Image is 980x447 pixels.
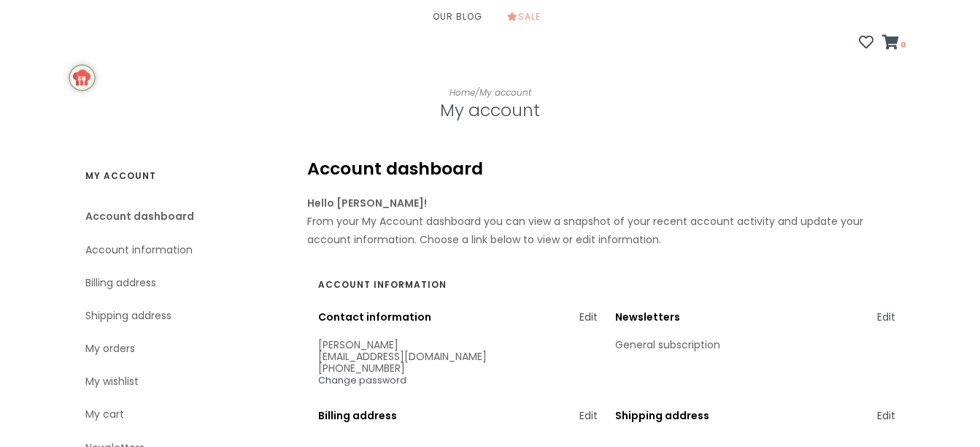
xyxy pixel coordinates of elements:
[877,408,895,424] a: Edit shipping address
[318,310,598,386] div: Contact information
[85,200,271,233] a: Account dashboard
[882,37,906,51] a: 0
[85,299,271,332] a: Shipping address
[579,310,598,325] a: Edit contact information
[85,168,156,184] strong: My account
[479,86,531,99] a: My account
[450,86,475,99] a: Home
[877,310,895,325] a: Manage newsletter settings
[579,408,598,424] a: Edit billing address
[433,7,490,35] a: Our Blog
[318,332,598,386] div: [PERSON_NAME] [EMAIL_ADDRESS][DOMAIN_NAME] [PHONE_NUMBER]
[85,234,271,267] a: Account information
[307,194,906,250] p: From your My Account dashboard you can view a snapshot of your recent account activity and update...
[85,267,271,299] a: Billing address
[318,374,406,386] a: Change password
[307,158,906,180] div: Account dashboard
[85,332,271,365] a: My orders
[899,39,906,50] span: 0
[615,408,895,430] div: Shipping address
[615,310,895,351] div: Newsletters
[318,408,598,430] div: Billing address
[85,398,271,431] a: My cart
[85,365,271,398] a: My wishlist
[615,310,895,332] div: Newsletters
[318,277,447,293] strong: Account information
[507,7,548,35] a: Sale
[318,310,598,332] div: Contact information
[307,196,427,210] strong: Hello [PERSON_NAME]!
[615,332,895,351] div: General subscription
